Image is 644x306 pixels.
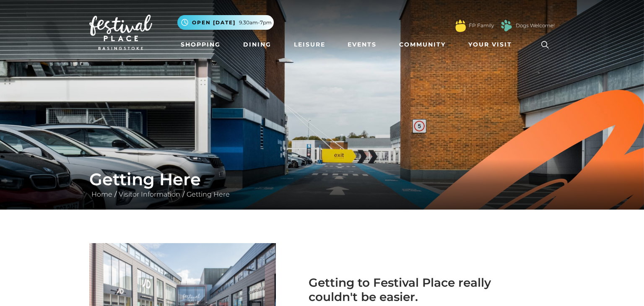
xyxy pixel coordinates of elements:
a: Events [344,37,380,52]
a: Community [396,37,449,52]
a: Shopping [177,37,224,52]
a: Visitor Information [117,190,182,198]
h1: Getting Here [89,169,555,189]
a: Leisure [291,37,329,52]
span: Open [DATE] [192,19,236,26]
a: Dogs Welcome! [516,22,555,29]
a: Getting Here [184,190,232,198]
a: Your Visit [465,37,519,52]
h2: Getting to Festival Place really couldn't be easier. [288,276,498,304]
a: Home [89,190,114,198]
img: Festival Place Logo [89,15,152,50]
span: Your Visit [468,40,512,49]
a: Dining [240,37,275,52]
button: Open [DATE] 9.30am-7pm [177,15,274,30]
a: FP Family [469,22,494,29]
span: 9.30am-7pm [239,19,272,26]
div: / / [83,169,561,200]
